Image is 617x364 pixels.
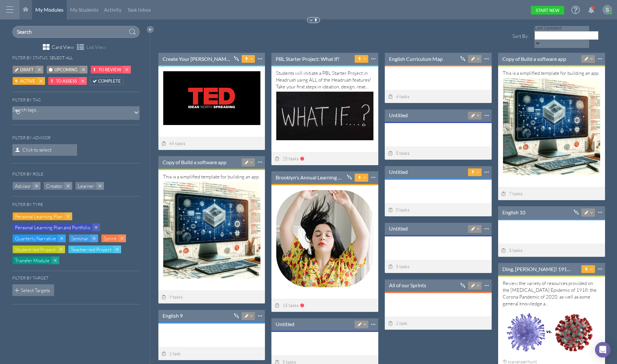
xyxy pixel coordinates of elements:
[46,183,63,189] span: Creator
[70,6,98,13] span: My Students
[162,351,181,356] span: 1 task
[503,280,600,355] div: Review the variety of resources provided on the [MEDICAL_DATA] Epidemic of 1918, the Corona Pande...
[502,55,566,63] a: Copy of Build a software app
[388,150,409,156] span: 5 tasks
[15,213,63,220] span: Personal Learning Plan
[20,78,35,85] span: Active
[388,264,409,269] span: 5 tasks
[276,55,339,63] a: PBL Starter Project: What if?
[389,55,443,63] a: English Curriculum Map
[163,55,232,63] a: Create Your [PERSON_NAME] Talk-----
[595,342,611,358] div: Open Intercom Messenger
[275,302,299,308] span: 15 tasks
[389,112,408,119] a: Untitled
[503,309,600,356] img: summary thumbnail
[276,92,373,140] img: summary thumbnail
[534,24,589,31] div: Last Updated
[389,225,408,232] a: Untitled
[15,183,31,189] span: Advisor
[388,94,409,99] span: 4 tasks
[12,106,39,113] div: Search tags...
[503,70,600,174] div: This is a simplified template for building an app.
[98,78,121,85] span: Complete
[531,6,564,15] a: Start New
[162,294,183,300] span: 9 tasks
[388,207,409,212] span: 0 tasks
[15,246,55,253] span: Student-led Project
[12,284,54,296] button: Select Targets
[163,159,226,166] a: Copy of Build a software app
[276,190,373,287] img: summary thumbnail
[163,173,261,277] div: This is a simplified template for building an app.
[501,191,523,196] span: 7 tasks
[163,312,183,319] a: English 9
[35,6,63,13] span: My Modules
[15,224,90,231] span: Personal Learning Plan and Portfolio
[12,276,49,280] h6: Filter by target
[127,6,151,13] span: Task Inbox
[162,141,186,146] span: 48 tasks
[78,183,94,189] span: Learner
[12,26,140,38] input: Search
[602,5,612,15] img: ACg8ocKKX03B5h8i416YOfGGRvQH7qkhkMU_izt_hUWC0FdG_LDggA=s96-c
[12,97,140,102] h6: Filter by tag
[12,55,48,60] h6: Filter by status
[314,18,318,23] img: Pin to Top
[104,6,121,13] span: Activity
[163,71,260,125] img: summary thumbnail
[276,174,345,181] a: Brooklyn's Annual Learning Plan
[503,78,600,175] img: summary thumbnail
[12,172,43,176] h6: Filter by role
[15,257,50,264] span: Transfer Module
[50,55,73,60] h6: Select All
[389,282,426,289] a: All of our Sprints
[276,321,294,328] a: Untitled
[501,247,523,253] span: 3 tasks
[71,246,111,253] span: Teacher-led Project
[54,66,78,73] span: Upcoming
[20,66,34,73] span: Draft
[12,144,77,156] span: Click to select
[389,168,408,176] a: Untitled
[163,182,260,279] img: summary thumbnail
[502,209,525,216] a: English 10
[98,66,121,73] span: To Review
[500,26,531,46] label: Sort By:
[388,320,407,326] span: 1 task
[86,44,106,51] span: List View
[276,70,374,139] div: Students will initiate a PBL Starter Project in Headrush using ALL of the Headrush features! Take...
[502,266,571,273] a: Ding, [PERSON_NAME]! 1918 [MEDICAL_DATA] vs. 2020 Corona
[275,156,299,161] span: 25 tasks
[56,78,77,85] span: To Assess
[12,202,43,207] h6: Filter by type
[52,44,74,51] span: Card View
[104,235,116,242] span: Sprint
[12,135,51,140] h6: Filter by Advisor
[15,235,56,242] span: Quarterly Narrative
[71,235,88,242] span: Seminar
